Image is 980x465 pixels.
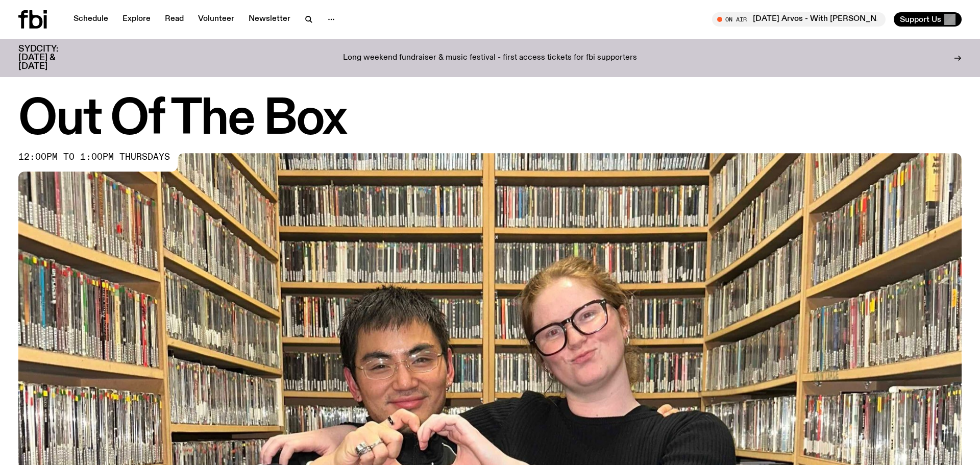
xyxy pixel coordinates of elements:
h1: Out Of The Box [18,97,962,143]
span: 12:00pm to 1:00pm thursdays [18,153,170,161]
a: Newsletter [242,12,297,27]
a: Read [159,12,190,27]
a: Explore [116,12,157,27]
button: On Air[DATE] Arvos - With [PERSON_NAME] [712,12,886,27]
button: Support Us [894,12,962,27]
a: Volunteer [192,12,240,27]
span: Support Us [900,15,941,24]
a: Schedule [67,12,114,27]
p: Long weekend fundraiser & music festival - first access tickets for fbi supporters [343,54,637,63]
h3: SYDCITY: [DATE] & [DATE] [18,45,84,71]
